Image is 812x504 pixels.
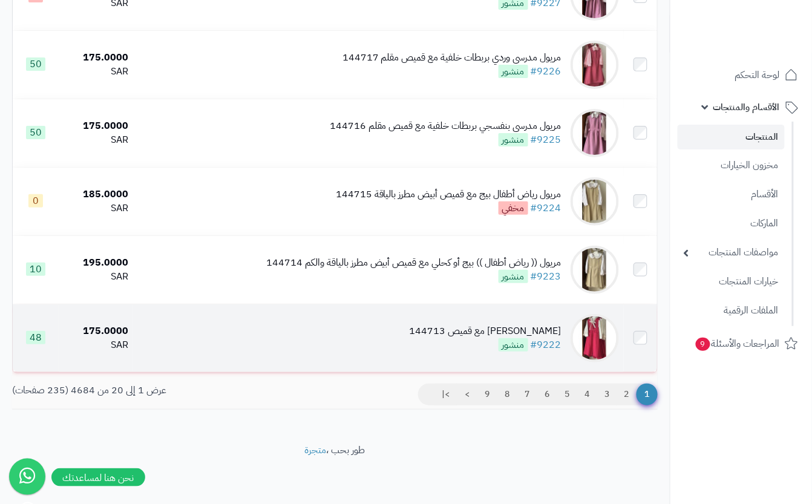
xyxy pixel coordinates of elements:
[597,384,617,405] a: 3
[678,211,785,237] a: الماركات
[557,384,577,405] a: 5
[434,384,457,405] a: >|
[26,126,45,139] span: 50
[735,67,780,83] span: لوحة التحكم
[64,270,128,284] div: SAR
[64,188,128,201] div: 185.0000
[64,119,128,133] div: 175.0000
[517,384,537,405] a: 7
[336,188,562,201] div: مريول رياض أطفال بيج مع قميص أبيض مطرز بالياقة 144715
[28,194,43,208] span: 0
[342,51,562,65] div: مريول مدرسي وردي بربطات خلفية مع قميص مقلم 144717
[3,384,335,398] div: عرض 1 إلى 20 من 4684 (235 صفحات)
[266,256,562,270] div: مريول (( رياض أطفال )) بيج أو كحلي مع قميص أبيض مطرز بالياقة والكم 144714
[26,57,45,71] span: 50
[571,41,619,89] img: مريول مدرسي وردي بربطات خلفية مع قميص مقلم 144717
[531,338,562,352] a: #9222
[531,133,562,147] a: #9225
[695,335,780,352] span: المراجعات والأسئلة
[571,109,619,157] img: مريول مدرسي بنفسجي بربطات خلفية مع قميص مقلم 144716
[678,298,785,324] a: الملفات الرقمية
[678,240,785,266] a: مواصفات المنتجات
[64,65,128,79] div: SAR
[457,384,477,405] a: >
[410,324,562,338] div: [PERSON_NAME] مع قميص 144713
[537,384,557,405] a: 6
[330,119,562,133] div: مريول مدرسي بنفسجي بربطات خلفية مع قميص مقلم 144716
[571,314,619,362] img: مريول مدرسي فوشي مع قميص 144713
[678,125,785,149] a: المنتجات
[531,201,562,215] a: #9224
[678,329,805,358] a: المراجعات والأسئلة9
[499,65,528,78] span: منشور
[26,263,45,276] span: 10
[64,133,128,147] div: SAR
[499,338,528,352] span: منشور
[637,384,658,405] span: 1
[531,64,562,79] a: #9226
[64,324,128,338] div: 175.0000
[531,269,562,284] a: #9223
[499,133,528,146] span: منشور
[497,384,517,405] a: 8
[577,384,597,405] a: 4
[64,51,128,65] div: 175.0000
[64,256,128,270] div: 195.0000
[499,270,528,283] span: منشور
[617,384,637,405] a: 2
[713,99,780,116] span: الأقسام والمنتجات
[678,269,785,295] a: خيارات المنتجات
[64,201,128,215] div: SAR
[26,331,45,344] span: 48
[730,34,801,59] img: logo-2.png
[696,338,710,351] span: 9
[305,443,327,457] a: متجرة
[571,177,619,226] img: مريول رياض أطفال بيج مع قميص أبيض مطرز بالياقة 144715
[499,201,528,215] span: مخفي
[678,152,785,178] a: مخزون الخيارات
[678,182,785,208] a: الأقسام
[678,61,805,90] a: لوحة التحكم
[477,384,497,405] a: 9
[571,246,619,294] img: مريول (( رياض أطفال )) بيج أو كحلي مع قميص أبيض مطرز بالياقة والكم 144714
[64,338,128,352] div: SAR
